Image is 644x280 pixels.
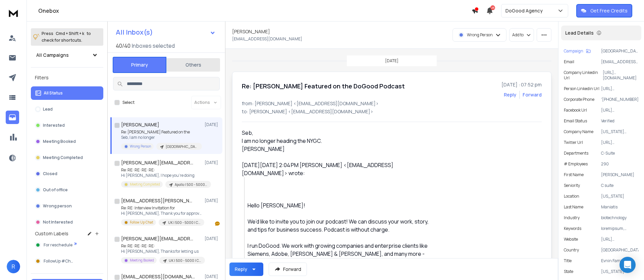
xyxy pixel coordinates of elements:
h3: Inboxes selected [132,42,175,50]
span: For reschedule [44,242,72,248]
p: [URL][DOMAIN_NAME][PERSON_NAME] [601,86,639,91]
p: C suite [601,183,639,188]
button: All Status [31,86,103,100]
p: [DATE] : 07:52 pm [501,81,542,88]
p: [GEOGRAPHIC_DATA] [601,247,639,253]
p: [URL][DOMAIN_NAME] [601,140,639,145]
p: Add to [512,32,524,38]
p: [DATE] [205,122,220,127]
p: [PERSON_NAME] [601,172,639,177]
p: Follow Up Chat [130,220,153,225]
p: UK | 500 - 5000 | CEO [168,220,200,225]
h1: [PERSON_NAME] [121,121,159,128]
h1: [PERSON_NAME][EMAIL_ADDRESS][PERSON_NAME][DOMAIN_NAME] [121,159,195,166]
p: [EMAIL_ADDRESS][DOMAIN_NAME] [601,59,639,65]
button: Interested [31,119,103,132]
p: Apollo | 500 - 5000 | CEO | Retarget [175,182,207,187]
p: Maniatis [601,204,639,210]
p: Departments [564,151,588,156]
button: Get Free Credits [576,4,632,17]
p: [DATE] [205,160,220,165]
div: Open Intercom Messenger [620,257,636,273]
p: Meeting Completed [130,182,160,187]
p: location [564,194,579,199]
p: [URL][DOMAIN_NAME] [601,237,639,242]
span: 40 / 40 [116,42,130,50]
div: Reply [235,266,247,273]
p: Keywords [564,226,581,231]
p: Seniority [564,183,580,188]
h1: [EMAIL_ADDRESS][DOMAIN_NAME] [121,273,195,280]
span: Cmd + Shift + k [55,30,85,37]
p: Press to check for shortcuts. [42,30,91,44]
p: Meeting Completed [43,155,83,160]
p: Evnin Family Scientific Director and CEO [601,258,639,264]
button: Reply [504,91,517,98]
button: FollowUp #Chat [31,254,103,268]
p: loremipsum, dolorsitametco, adipisci, elitseddoeius temporin, utl etdo, magn aliquaenim, adminimv... [601,226,639,231]
p: Country [564,247,579,253]
button: Primary [113,57,166,73]
div: [DATE][DATE] 2:04 PM [PERSON_NAME] <[EMAIL_ADDRESS][DOMAIN_NAME]> wrote: [242,161,438,177]
button: Not Interested [31,215,103,229]
button: Meeting Booked [31,135,103,148]
button: For reschedule [31,238,103,252]
p: State [564,269,573,274]
p: Corporate Phone [564,97,594,102]
p: Wrong person [43,203,72,209]
p: Person Linkedin Url [564,86,599,91]
button: All Inbox(s) [110,26,221,39]
p: # Employees [564,161,588,167]
div: Seb, [242,129,438,153]
p: First Name [564,172,584,177]
h1: [PERSON_NAME][EMAIL_ADDRESS][PERSON_NAME][DOMAIN_NAME] +1 [121,235,195,242]
p: [DATE] [205,274,220,279]
p: Wrong Person [130,144,151,149]
p: [URL][DOMAIN_NAME] [603,70,639,81]
button: Out of office [31,183,103,197]
p: Facebook Url [564,108,587,113]
p: biotechnology [601,215,639,221]
p: Wrong Person [467,32,493,38]
p: [US_STATE][GEOGRAPHIC_DATA] [601,129,639,134]
p: Re: RE: Interview Invitation for [121,205,202,211]
p: Not Interested [43,219,73,225]
p: Seb, I am no longer [121,135,202,140]
button: Closed [31,167,103,181]
h1: Onebox [38,7,472,15]
p: Campaign [564,48,583,54]
h1: All Inbox(s) [116,29,153,36]
button: Meeting Completed [31,151,103,164]
p: Twitter Url [564,140,583,145]
p: Hi [PERSON_NAME], I hope you're doing [121,173,202,178]
h1: [PERSON_NAME] [232,28,270,35]
h1: All Campaigns [36,52,69,58]
span: FollowUp #Chat [44,258,75,264]
button: Reply [229,263,263,276]
div: I am no longer heading the NYGC. [242,137,438,145]
p: Hi [PERSON_NAME], Thanks for letting us [121,249,202,254]
p: Re: RE: RE: RE: RE: [121,167,202,173]
label: Select [122,100,135,105]
p: Lead [43,107,53,112]
p: '[PHONE_NUMBER] [601,97,639,102]
button: Forward [269,263,307,276]
p: Re: [PERSON_NAME] Featured on the [121,129,202,135]
p: to: [PERSON_NAME] <[EMAIL_ADDRESS][DOMAIN_NAME]> [242,108,542,115]
h1: Re: [PERSON_NAME] Featured on the DoGood Podcast [242,81,405,91]
h3: Custom Labels [35,230,68,237]
p: [US_STATE] [601,194,639,199]
p: from: [PERSON_NAME] <[EMAIL_ADDRESS][DOMAIN_NAME]> [242,100,542,107]
p: 290 [601,161,639,167]
button: Lead [31,103,103,116]
button: R [7,260,20,273]
p: Lead Details [565,30,594,36]
span: 25 [490,5,495,10]
p: [URL][DOMAIN_NAME] [601,108,639,113]
p: [DATE] [205,236,220,241]
p: [US_STATE] [601,269,639,274]
p: [DATE] [205,198,220,203]
div: Forward [523,91,542,98]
